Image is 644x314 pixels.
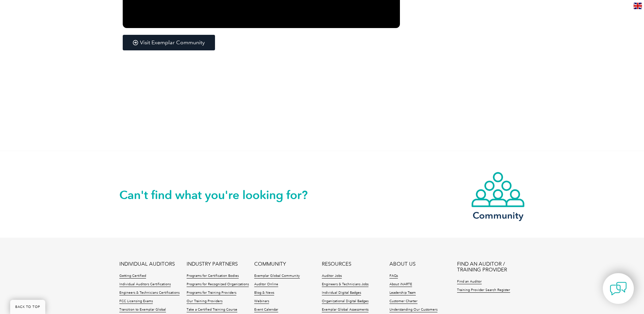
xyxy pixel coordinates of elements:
a: FAQs [389,274,398,279]
a: Take a Certified Training Course [187,308,237,312]
a: INDIVIDUAL AUDITORS [119,261,175,267]
a: Individual Auditors Certifications [119,282,171,287]
a: RESOURCES [322,261,351,267]
a: Engineers & Technicians Certifications [119,291,180,295]
a: Individual Digital Badges [322,291,361,295]
a: Blog & News [254,291,274,295]
a: Event Calendar [254,308,278,312]
a: FCC Licensing Exams [119,299,153,304]
a: Understanding Our Customers [389,308,437,312]
a: Webinars [254,299,269,304]
a: Visit Exemplar Community [123,35,215,50]
a: Find an Auditor [457,280,482,284]
a: Programs for Certification Bodies [187,274,239,279]
a: Auditor Jobs [322,274,342,279]
span: Visit Exemplar Community [140,40,205,45]
a: About iNARTE [389,282,412,287]
a: Programs for Recognized Organizations [187,282,249,287]
a: INDUSTRY PARTNERS [187,261,238,267]
a: Engineers & Technicians Jobs [322,282,368,287]
a: Leadership Team [389,291,416,295]
a: COMMUNITY [254,261,286,267]
img: contact-chat.png [610,280,627,297]
h2: Can't find what you're looking for? [119,190,322,200]
a: FIND AN AUDITOR / TRAINING PROVIDER [457,261,525,273]
a: Getting Certified [119,274,146,279]
a: Our Training Providers [187,299,222,304]
a: Auditor Online [254,282,278,287]
a: Community [471,171,525,220]
img: en [634,3,642,9]
img: icon-community.webp [471,171,525,208]
a: Customer Charter [389,299,418,304]
a: BACK TO TOP [10,300,45,314]
a: ABOUT US [389,261,415,267]
a: Transition to Exemplar Global [119,308,166,312]
a: Exemplar Global Community [254,274,300,279]
h3: Community [471,211,525,220]
a: Exemplar Global Assessments [322,308,368,312]
a: Programs for Training Providers [187,291,236,295]
a: Training Provider Search Register [457,288,510,293]
a: Organizational Digital Badges [322,299,368,304]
